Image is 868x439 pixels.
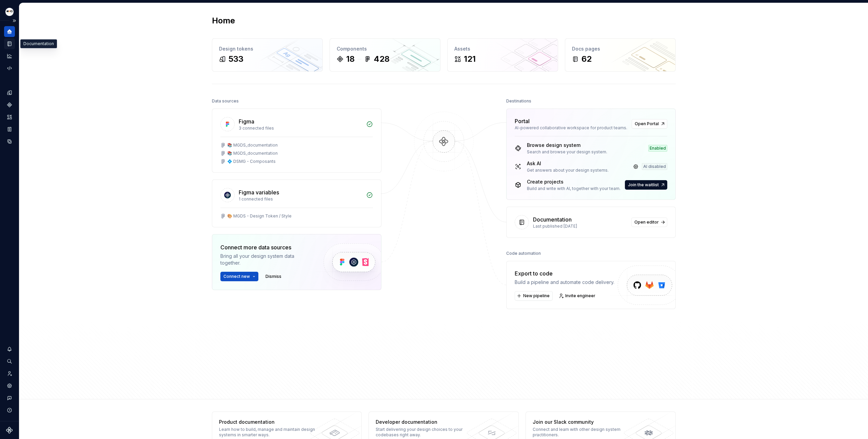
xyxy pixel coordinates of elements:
[212,15,235,26] h2: Home
[565,293,595,299] span: Invite engineer
[4,87,15,98] a: Design tokens
[239,126,362,131] div: 3 connected files
[527,168,609,173] div: Get answers about your design systems.
[515,125,628,131] div: AI-powered collaborative workspace for product teams.
[533,224,627,229] div: Last published [DATE]
[239,196,362,202] div: 1 connected files
[4,112,15,122] a: Assets
[330,38,440,72] a: Components18428
[5,8,14,16] img: e5cfe62c-2ffb-4aae-a2e8-6f19d60e01f1.png
[220,243,312,251] div: Connect more data sources
[219,427,318,438] div: Learn how to build, manage and maintain design systems in smarter ways.
[634,220,659,225] span: Open editor
[506,249,541,258] div: Code automation
[4,356,15,367] button: Search ⌘K
[533,427,631,438] div: Connect and learn with other design system practitioners.
[227,213,292,219] div: 🎨 MGDS - Design Token / Style
[4,380,15,391] a: Settings
[239,188,279,196] div: Figma variables
[454,45,551,52] div: Assets
[4,344,15,355] button: Notifications
[6,427,13,434] svg: Supernova Logo
[515,279,614,286] div: Build a pipeline and automate code delivery.
[4,368,15,379] a: Invite team
[572,45,669,52] div: Docs pages
[4,136,15,147] a: Data sources
[337,45,433,52] div: Components
[212,38,323,72] a: Design tokens533
[4,38,15,49] a: Documentation
[265,274,281,279] span: Dismiss
[557,291,598,301] a: Invite engineer
[346,54,355,64] div: 18
[648,145,667,152] div: Enabled
[515,269,614,278] div: Export to code
[464,54,476,64] div: 121
[219,419,318,425] div: Product documentation
[515,117,530,125] div: Portal
[4,393,15,403] button: Contact support
[376,427,474,438] div: Start delivering your design choices to your codebases right away.
[527,160,609,167] div: Ask AI
[565,38,676,72] a: Docs pages62
[506,96,531,106] div: Destinations
[223,274,250,279] span: Connect new
[635,121,659,127] span: Open Portal
[4,51,15,61] a: Analytics
[374,54,390,64] div: 428
[4,124,15,135] a: Storybook stories
[515,291,553,301] button: New pipeline
[523,293,550,299] span: New pipeline
[212,96,239,106] div: Data sources
[220,272,258,281] button: Connect new
[447,38,558,72] a: Assets121
[20,39,57,48] div: Documentation
[262,272,284,281] button: Dismiss
[642,163,667,170] div: AI disabled
[4,63,15,74] a: Code automation
[631,217,667,227] a: Open editor
[533,215,572,224] div: Documentation
[581,54,592,64] div: 62
[219,45,316,52] div: Design tokens
[628,182,659,188] span: Join the waitlist
[227,159,276,164] div: 💠 DSMG - Composants
[527,142,607,149] div: Browse design system
[527,186,620,191] div: Build and write with AI, together with your team.
[533,419,631,425] div: Join our Slack community
[4,99,15,110] a: Components
[220,253,312,266] div: Bring all your design system data together.
[376,419,474,425] div: Developer documentation
[227,142,278,148] div: 📚 MGDS_documentation
[527,178,620,185] div: Create projects
[632,119,667,129] a: Open Portal
[227,151,278,156] div: 📚 MGDS_documentation
[212,179,381,227] a: Figma variables1 connected files🎨 MGDS - Design Token / Style
[4,26,15,37] a: Home
[527,149,607,155] div: Search and browse your design system.
[625,180,667,190] a: Join the waitlist
[212,109,381,173] a: Figma3 connected files📚 MGDS_documentation📚 MGDS_documentation💠 DSMG - Composants
[239,117,254,126] div: Figma
[229,54,243,64] div: 533
[9,16,19,25] button: Expand sidebar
